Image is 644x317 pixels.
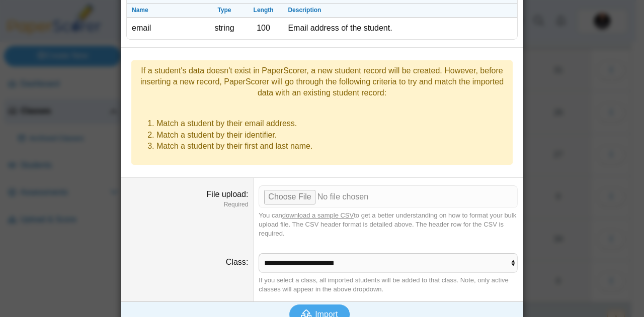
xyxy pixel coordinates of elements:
li: Match a student by their identifier. [156,130,508,141]
li: Match a student by their first and last name. [156,141,508,152]
div: If a student's data doesn't exist in PaperScorer, a new student record will be created. However, ... [136,65,508,99]
label: File upload [207,190,249,198]
div: You can to get a better understanding on how to format your bulk upload file. The CSV header form... [259,211,518,239]
td: Email address of the student. [283,18,517,39]
a: download a sample CSV [282,212,354,219]
th: Type [205,4,244,18]
td: 100 [244,18,283,39]
td: email [127,18,205,39]
th: Name [127,4,205,18]
li: Match a student by their email address. [156,118,508,129]
td: string [205,18,244,39]
th: Description [283,4,517,18]
label: Class [226,258,248,266]
th: Length [244,4,283,18]
dfn: Required [126,200,248,209]
div: If you select a class, all imported students will be added to that class. Note, only active class... [259,276,518,294]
